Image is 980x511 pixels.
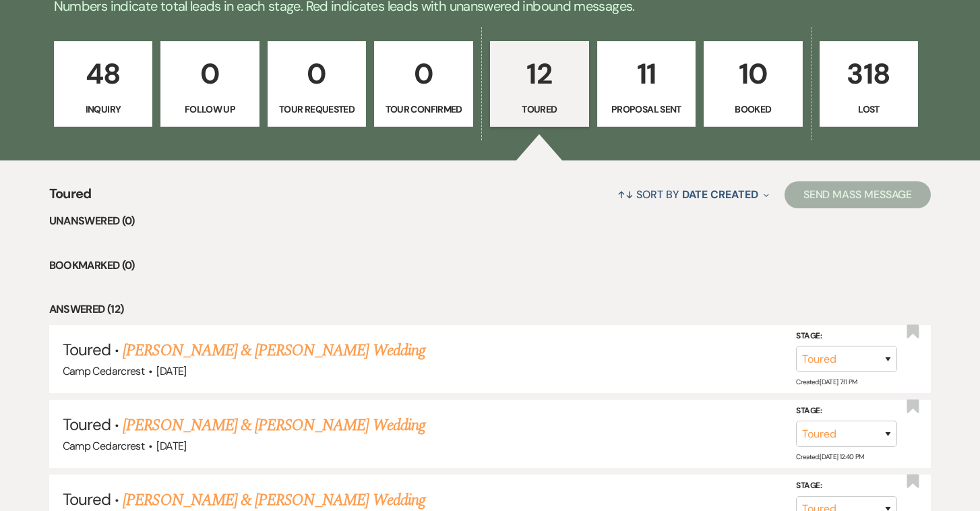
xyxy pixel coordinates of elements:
p: Lost [828,102,910,117]
a: 318Lost [820,41,919,127]
li: Unanswered (0) [49,212,931,230]
p: Proposal Sent [606,102,687,117]
span: Camp Cedarcrest [63,439,144,453]
span: Created: [DATE] 12:40 PM [796,452,863,461]
li: Bookmarked (0) [49,257,931,274]
span: [DATE] [156,364,186,378]
li: Answered (12) [49,301,931,318]
p: 10 [712,51,794,96]
span: Toured [63,414,111,435]
a: 0Follow Up [160,41,259,127]
a: [PERSON_NAME] & [PERSON_NAME] Wedding [123,413,425,438]
label: Stage: [796,329,897,344]
p: 0 [383,51,464,96]
a: 0Tour Confirmed [374,41,473,127]
p: Inquiry [63,102,144,117]
p: 0 [169,51,251,96]
span: Camp Cedarcrest [63,364,144,378]
p: Booked [712,102,794,117]
button: Sort By Date Created [612,177,774,212]
p: Tour Requested [276,102,358,117]
span: Date Created [682,187,758,202]
p: 12 [499,51,580,96]
span: Toured [49,183,92,212]
span: Created: [DATE] 7:11 PM [796,378,857,386]
p: 0 [276,51,358,96]
p: 11 [606,51,687,96]
span: Toured [63,489,111,510]
p: Tour Confirmed [383,102,464,117]
span: ↑↓ [617,187,634,202]
p: 318 [828,51,910,96]
a: [PERSON_NAME] & [PERSON_NAME] Wedding [123,338,425,363]
span: Toured [63,339,111,360]
label: Stage: [796,404,897,419]
p: Toured [499,102,580,117]
a: 12Toured [490,41,589,127]
p: 48 [63,51,144,96]
a: 0Tour Requested [268,41,367,127]
span: [DATE] [156,439,186,453]
a: 10Booked [704,41,803,127]
a: 11Proposal Sent [597,41,696,127]
button: Send Mass Message [785,181,931,208]
p: Follow Up [169,102,251,117]
label: Stage: [796,479,897,493]
a: 48Inquiry [54,41,153,127]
